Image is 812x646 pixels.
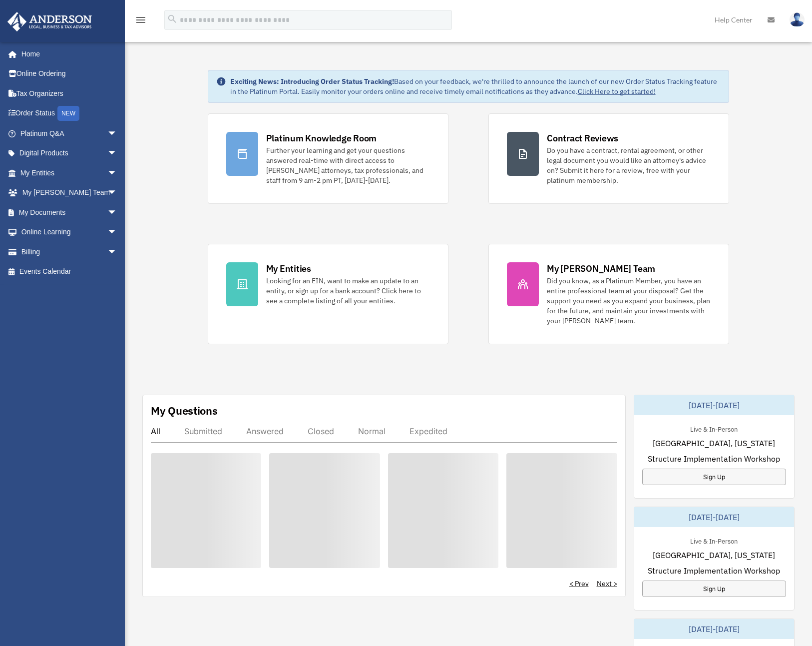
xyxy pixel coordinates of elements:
[107,242,127,262] span: arrow_drop_down
[7,183,132,203] a: My [PERSON_NAME] Teamarrow_drop_down
[682,423,746,434] div: Live & In-Person
[547,276,711,326] div: Did you know, as a Platinum Member, you have an entire professional team at your disposal? Get th...
[547,145,711,185] div: Do you have a contract, rental agreement, or other legal document you would like an attorney's ad...
[135,17,147,26] a: menu
[107,183,127,203] span: arrow_drop_down
[7,222,132,242] a: Online Learningarrow_drop_down
[230,76,721,96] div: Based on your feedback, we're thrilled to announce the launch of our new Order Status Tracking fe...
[569,579,589,589] a: < Prev
[648,565,780,577] span: Structure Implementation Workshop
[167,13,178,24] i: search
[7,123,132,143] a: Platinum Q&Aarrow_drop_down
[682,535,746,546] div: Live & In-Person
[107,222,127,243] span: arrow_drop_down
[266,145,430,185] div: Further your learning and get your questions answered real-time with direct access to [PERSON_NAM...
[790,12,805,27] img: User Pic
[547,262,655,275] div: My [PERSON_NAME] Team
[653,549,775,561] span: [GEOGRAPHIC_DATA], [US_STATE]
[597,579,617,589] a: Next >
[266,132,377,144] div: Platinum Knowledge Room
[4,12,95,31] img: Anderson Advisors Platinum Portal
[7,64,132,84] a: Online Ordering
[648,453,780,465] span: Structure Implementation Workshop
[642,469,787,485] a: Sign Up
[7,202,132,222] a: My Documentsarrow_drop_down
[151,403,218,418] div: My Questions
[107,123,127,144] span: arrow_drop_down
[358,426,386,436] div: Normal
[184,426,222,436] div: Submitted
[107,202,127,223] span: arrow_drop_down
[409,426,447,436] div: Expedited
[208,113,448,204] a: Platinum Knowledge Room Further your learning and get your questions answered real-time with dire...
[488,113,729,204] a: Contract Reviews Do you have a contract, rental agreement, or other legal document you would like...
[230,77,394,86] strong: Exciting News: Introducing Order Status Tracking!
[7,83,132,103] a: Tax Organizers
[634,395,795,415] div: [DATE]-[DATE]
[7,262,132,282] a: Events Calendar
[578,87,656,96] a: Click Here to get started!
[547,132,618,144] div: Contract Reviews
[135,14,147,26] i: menu
[308,426,334,436] div: Closed
[634,507,795,527] div: [DATE]-[DATE]
[266,276,430,306] div: Looking for an EIN, want to make an update to an entity, or sign up for a bank account? Click her...
[208,244,448,344] a: My Entities Looking for an EIN, want to make an update to an entity, or sign up for a bank accoun...
[7,143,132,163] a: Digital Productsarrow_drop_down
[7,163,132,183] a: My Entitiesarrow_drop_down
[107,163,127,183] span: arrow_drop_down
[7,242,132,262] a: Billingarrow_drop_down
[266,262,311,275] div: My Entities
[7,103,132,124] a: Order StatusNEW
[57,106,79,121] div: NEW
[634,619,795,639] div: [DATE]-[DATE]
[7,44,127,64] a: Home
[653,437,775,449] span: [GEOGRAPHIC_DATA], [US_STATE]
[642,581,787,597] a: Sign Up
[107,143,127,164] span: arrow_drop_down
[151,426,160,436] div: All
[488,244,729,344] a: My [PERSON_NAME] Team Did you know, as a Platinum Member, you have an entire professional team at...
[246,426,284,436] div: Answered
